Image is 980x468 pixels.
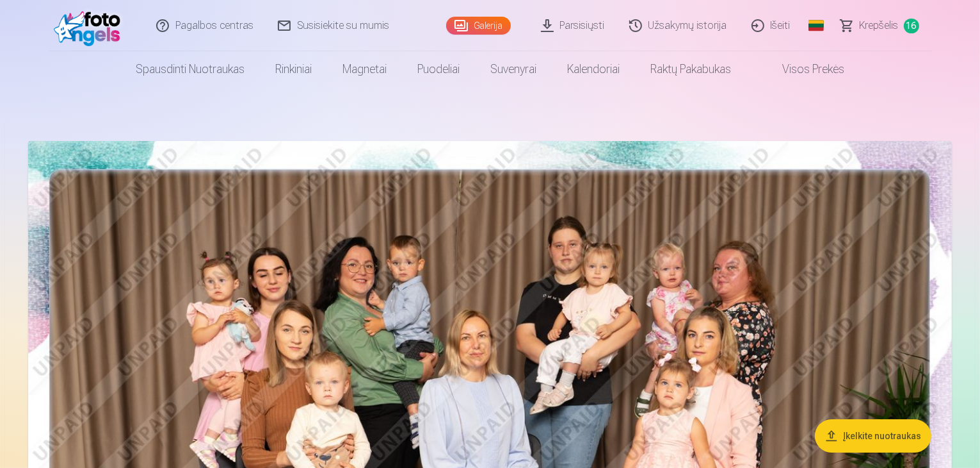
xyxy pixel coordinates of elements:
a: Visos prekės [746,51,860,87]
span: Krepšelis [860,18,899,33]
a: Kalendoriai [552,51,635,87]
a: Spausdinti nuotraukas [120,51,260,87]
button: Įkelkite nuotraukas [815,419,931,453]
a: Puodeliai [402,51,475,87]
img: /fa2 [54,5,127,46]
a: Suvenyrai [475,51,552,87]
a: Magnetai [327,51,402,87]
a: Raktų pakabukas [635,51,746,87]
a: Galerija [446,17,511,35]
a: Rinkiniai [260,51,327,87]
span: 16 [904,19,919,33]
